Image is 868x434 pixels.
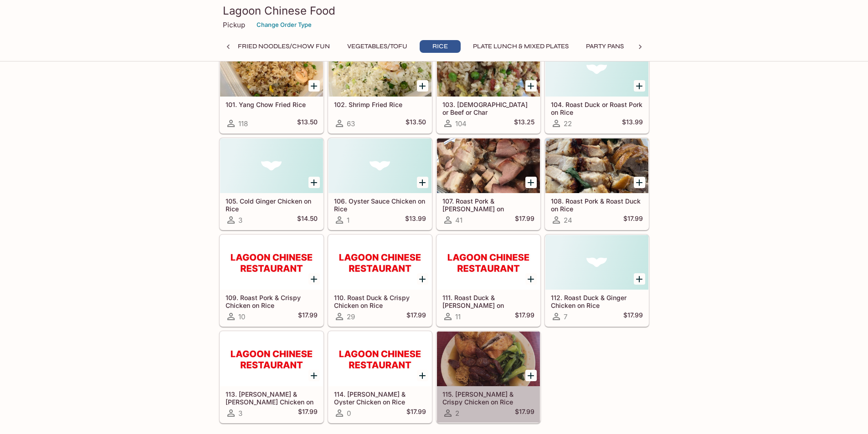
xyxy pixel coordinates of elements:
[455,312,461,321] span: 11
[622,118,643,129] h5: $13.99
[252,18,316,32] button: Change Order Type
[514,118,534,129] h5: $13.25
[525,177,537,188] button: Add 107. Roast Pork & Char Siu on Rice
[437,331,540,423] a: 115. [PERSON_NAME] & Crispy Chicken on Rice2$17.99
[347,119,355,128] span: 63
[298,311,318,322] h5: $17.99
[329,332,431,386] div: 114. Char Siu & Oyster Chicken on Rice
[220,331,324,423] a: 113. [PERSON_NAME] & [PERSON_NAME] Chicken on Rice3$17.99
[406,408,426,419] h5: $17.99
[328,41,432,133] a: 102. Shrimp Fried Rice63$13.50
[220,332,323,386] div: 113. Char Siu & Ginger Chicken on Rice
[308,370,320,381] button: Add 113. Char Siu & Ginger Chicken on Rice
[238,119,248,128] span: 118
[545,41,649,133] a: 104. Roast Duck or Roast Pork on Rice22$13.99
[226,101,318,108] h5: 101. Yang Chow Fried Rice
[406,311,426,322] h5: $17.99
[545,138,649,230] a: 108. Roast Pork & Roast Duck on Rice24$17.99
[417,273,428,285] button: Add 110. Roast Duck & Crispy Chicken on Rice
[551,197,643,212] h5: 108. Roast Pork & Roast Duck on Rice
[437,42,540,97] div: 103. Chick or Beef or Char Siu Fried Rice
[515,214,534,225] h5: $17.99
[297,214,318,225] h5: $14.50
[442,294,534,309] h5: 111. Roast Duck & [PERSON_NAME] on [PERSON_NAME]
[515,408,534,419] h5: $17.99
[417,80,428,92] button: Add 102. Shrimp Fried Rice
[297,118,318,129] h5: $13.50
[238,409,242,418] span: 3
[220,41,324,133] a: 101. Yang Chow Fried Rice118$13.50
[226,390,318,405] h5: 113. [PERSON_NAME] & [PERSON_NAME] Chicken on Rice
[551,294,643,309] h5: 112. Roast Duck & Ginger Chicken on Rice
[437,235,540,327] a: 111. Roast Duck & [PERSON_NAME] on [PERSON_NAME]11$17.99
[334,101,426,108] h5: 102. Shrimp Fried Rice
[329,138,431,193] div: 106. Oyster Sauce Chicken on Rice
[437,41,540,133] a: 103. [DEMOGRAPHIC_DATA] or Beef or Char [PERSON_NAME] [PERSON_NAME]104$13.25
[515,311,534,322] h5: $17.99
[455,409,459,418] span: 2
[417,177,428,188] button: Add 106. Oyster Sauce Chicken on Rice
[347,216,349,225] span: 1
[334,294,426,309] h5: 110. Roast Duck & Crispy Chicken on Rice
[551,101,643,116] h5: 104. Roast Duck or Roast Pork on Rice
[220,42,323,97] div: 101. Yang Chow Fried Rice
[220,235,323,290] div: 109. Roast Pork & Crispy Chicken on Rice
[455,119,467,128] span: 104
[545,42,648,97] div: 104. Roast Duck or Roast Pork on Rice
[634,177,645,188] button: Add 108. Roast Pork & Roast Duck on Rice
[308,80,320,92] button: Add 101. Yang Chow Fried Rice
[442,101,534,116] h5: 103. [DEMOGRAPHIC_DATA] or Beef or Char [PERSON_NAME] [PERSON_NAME]
[525,370,537,381] button: Add 115. Lup Cheong & Crispy Chicken on Rice
[328,235,432,327] a: 110. Roast Duck & Crispy Chicken on Rice29$17.99
[420,40,461,53] button: Rice
[329,42,431,97] div: 102. Shrimp Fried Rice
[238,312,245,321] span: 10
[226,294,318,309] h5: 109. Roast Pork & Crispy Chicken on Rice
[634,80,645,92] button: Add 104. Roast Duck or Roast Pork on Rice
[220,235,324,327] a: 109. Roast Pork & Crispy Chicken on Rice10$17.99
[334,390,426,405] h5: 114. [PERSON_NAME] & Oyster Chicken on Rice
[564,119,572,128] span: 22
[442,390,534,405] h5: 115. [PERSON_NAME] & Crispy Chicken on Rice
[545,138,648,193] div: 108. Roast Pork & Roast Duck on Rice
[545,235,648,290] div: 112. Roast Duck & Ginger Chicken on Rice
[405,214,426,225] h5: $13.99
[545,235,649,327] a: 112. Roast Duck & Ginger Chicken on Rice7$17.99
[308,177,320,188] button: Add 105. Cold Ginger Chicken on Rice
[455,216,462,225] span: 41
[226,197,318,212] h5: 105. Cold Ginger Chicken on Rice
[220,138,323,193] div: 105. Cold Ginger Chicken on Rice
[442,197,534,212] h5: 107. Roast Pork & [PERSON_NAME] on [PERSON_NAME]
[238,216,242,225] span: 3
[437,138,540,230] a: 107. Roast Pork & [PERSON_NAME] on [PERSON_NAME]41$17.99
[308,273,320,285] button: Add 109. Roast Pork & Crispy Chicken on Rice
[334,197,426,212] h5: 106. Oyster Sauce Chicken on Rice
[525,273,537,285] button: Add 111. Roast Duck & Char Siu on Rice
[220,138,324,230] a: 105. Cold Ginger Chicken on Rice3$14.50
[223,4,646,18] h3: Lagoon Chinese Food
[347,312,355,321] span: 29
[525,80,537,92] button: Add 103. Chick or Beef or Char Siu Fried Rice
[223,20,245,29] p: Pickup
[634,273,645,285] button: Add 112. Roast Duck & Ginger Chicken on Rice
[437,332,540,386] div: 115. Lup Cheong & Crispy Chicken on Rice
[298,408,318,419] h5: $17.99
[437,235,540,290] div: 111. Roast Duck & Char Siu on Rice
[347,409,351,418] span: 0
[623,311,643,322] h5: $17.99
[564,312,567,321] span: 7
[342,40,412,53] button: Vegetables/Tofu
[406,118,426,129] h5: $13.50
[328,138,432,230] a: 106. Oyster Sauce Chicken on Rice1$13.99
[468,40,574,53] button: Plate Lunch & Mixed Plates
[329,235,431,290] div: 110. Roast Duck & Crispy Chicken on Rice
[623,214,643,225] h5: $17.99
[581,40,629,53] button: Party Pans
[417,370,428,381] button: Add 114. Char Siu & Oyster Chicken on Rice
[233,40,335,53] button: Fried Noodles/Chow Fun
[564,216,572,225] span: 24
[437,138,540,193] div: 107. Roast Pork & Char Siu on Rice
[328,331,432,423] a: 114. [PERSON_NAME] & Oyster Chicken on Rice0$17.99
